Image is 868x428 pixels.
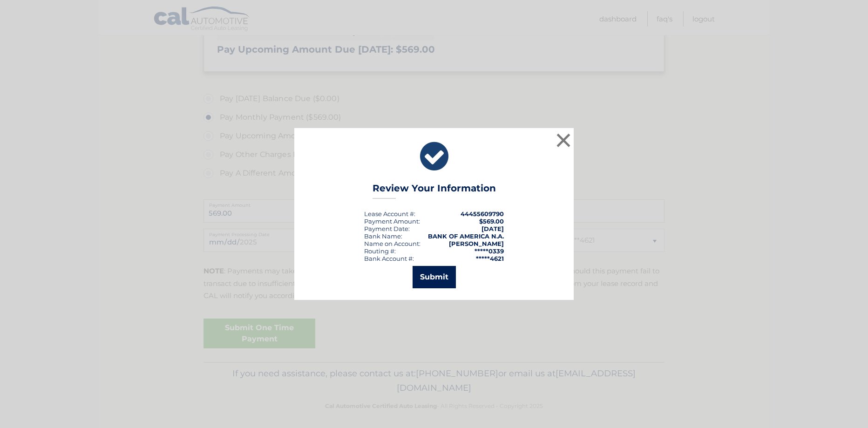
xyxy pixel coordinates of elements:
button: × [554,131,573,149]
strong: BANK OF AMERICA N.A. [428,232,504,240]
strong: 44455609790 [461,210,504,217]
div: : [364,225,410,232]
button: Submit [413,266,456,288]
strong: [PERSON_NAME] [449,240,504,247]
div: Lease Account #: [364,210,415,217]
span: [DATE] [481,225,504,232]
span: $569.00 [479,217,504,225]
span: Payment Date [364,225,408,232]
div: Bank Name: [364,232,402,240]
div: Bank Account #: [364,255,414,262]
div: Name on Account: [364,240,420,247]
h3: Review Your Information [373,183,496,199]
div: Routing #: [364,247,396,255]
div: Payment Amount: [364,217,420,225]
